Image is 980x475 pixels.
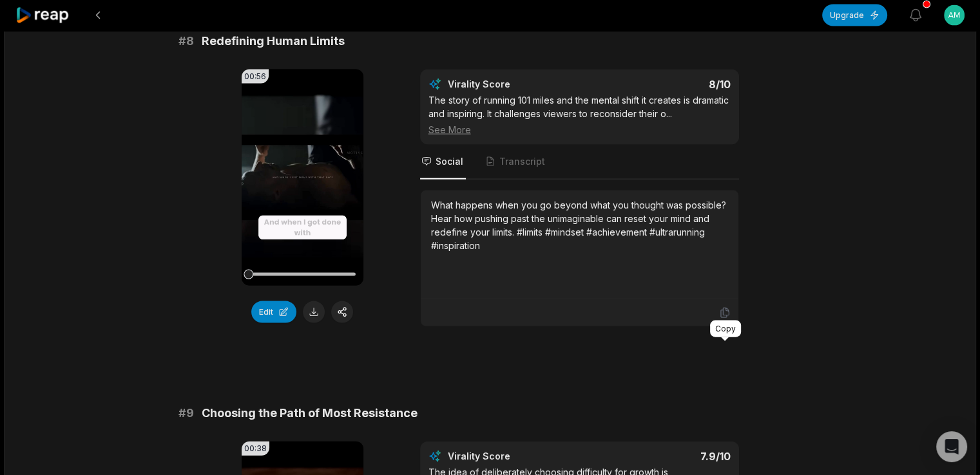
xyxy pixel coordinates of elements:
[178,32,194,50] span: # 8
[428,123,731,136] div: See More
[822,5,887,26] button: Upgrade
[499,155,545,168] span: Transcript
[178,404,194,422] span: # 9
[428,93,731,136] div: The story of running 101 miles and the mental shift it creates is dramatic and inspiring. It chal...
[936,431,967,462] div: Open Intercom Messenger
[431,198,728,252] div: What happens when you go beyond what you thought was possible? Hear how pushing past the unimagin...
[202,32,345,50] span: Redefining Human Limits
[448,78,586,91] div: Virality Score
[242,70,363,286] video: Your browser does not support mp4 format.
[592,450,731,463] div: 7.9 /10
[448,450,586,463] div: Virality Score
[436,155,463,168] span: Social
[202,404,418,422] span: Choosing the Path of Most Resistance
[710,321,741,337] div: Copy
[251,301,296,323] button: Edit
[592,78,731,91] div: 8 /10
[420,145,739,180] nav: Tabs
